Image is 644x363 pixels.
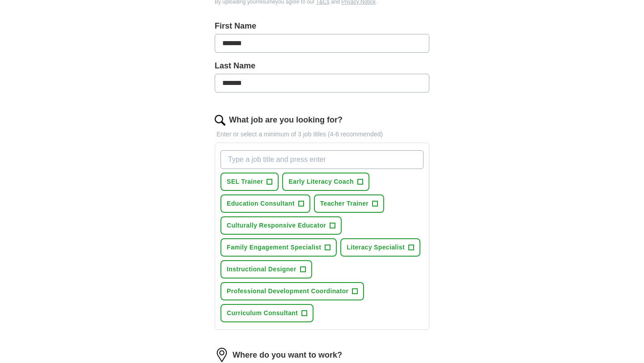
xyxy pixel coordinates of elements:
[347,243,405,252] span: Literacy Specialist
[229,114,343,126] label: What job are you looking for?
[314,194,385,213] button: Teacher Trainer
[215,348,229,362] img: location.png
[220,173,279,191] button: SEL Trainer
[282,173,369,191] button: Early Literacy Coach
[220,260,312,279] button: Instructional Designer
[215,60,429,72] label: Last Name
[233,349,342,361] label: Where do you want to work?
[220,194,310,213] button: Education Consultant
[227,243,321,252] span: Family Engagement Specialist
[220,216,342,235] button: Culturally Responsive Educator
[227,221,326,230] span: Culturally Responsive Educator
[320,199,369,208] span: Teacher Trainer
[288,177,354,186] span: Early Literacy Coach
[220,150,424,169] input: Type a job title and press enter
[215,130,429,139] p: Enter or select a minimum of 3 job titles (4-8 recommended)
[220,304,314,322] button: Curriculum Consultant
[220,282,364,300] button: Professional Development Coordinator
[215,115,225,126] img: search.png
[220,238,337,257] button: Family Engagement Specialist
[227,177,263,186] span: SEL Trainer
[227,287,348,296] span: Professional Development Coordinator
[340,238,420,257] button: Literacy Specialist
[215,20,429,32] label: First Name
[227,265,297,274] span: Instructional Designer
[227,199,295,208] span: Education Consultant
[227,308,298,318] span: Curriculum Consultant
